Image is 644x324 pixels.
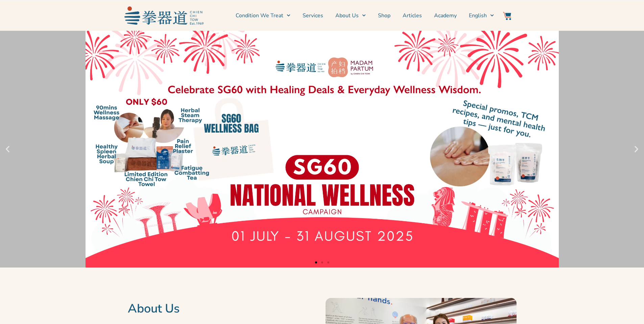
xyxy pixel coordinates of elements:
[303,7,323,24] a: Services
[469,7,494,24] a: English
[128,301,319,316] h2: About Us
[378,7,390,24] a: Shop
[469,11,487,20] span: English
[3,145,12,154] div: Previous slide
[327,261,329,263] span: Go to slide 3
[236,7,290,24] a: Condition We Treat
[207,7,494,24] nav: Menu
[315,261,317,263] span: Go to slide 1
[403,7,422,24] a: Articles
[335,7,366,24] a: About Us
[632,145,641,154] div: Next slide
[503,12,511,20] img: Website Icon-03
[321,261,323,263] span: Go to slide 2
[434,7,457,24] a: Academy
